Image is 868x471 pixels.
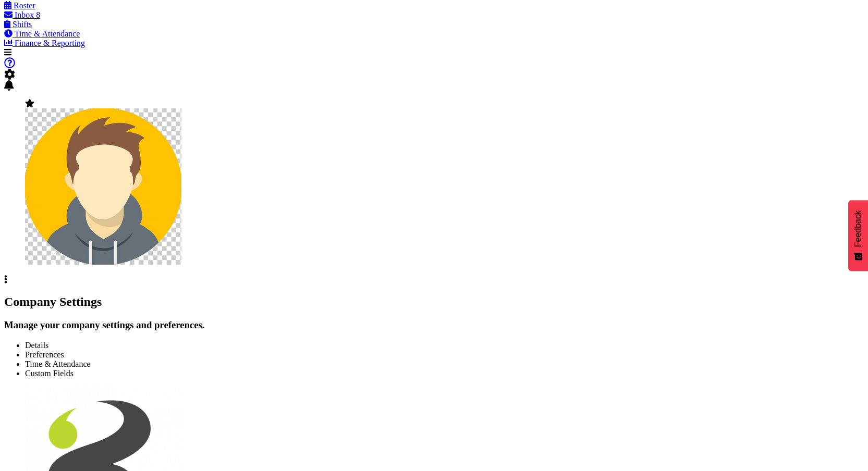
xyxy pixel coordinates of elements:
span: Details [25,341,48,350]
a: Roster [4,1,35,10]
img: admin-rosteritf9cbda91fdf824d97c9d6345b1f660ea.png [25,108,181,265]
span: Shifts [13,20,32,29]
a: Inbox 8 [4,10,40,19]
button: Feedback - Show survey [848,200,868,271]
span: Time & Attendance [15,29,80,38]
span: Feedback [853,210,863,247]
a: Time & Attendance [4,29,80,38]
span: Inbox [15,10,34,19]
span: Preferences [25,350,64,359]
span: 8 [36,10,40,19]
h3: Manage your company settings and preferences. [4,319,864,331]
span: Custom Fields [25,369,74,378]
span: Time & Attendance [25,360,91,368]
span: Roster [14,1,35,10]
h2: Company Settings [4,295,864,309]
a: Finance & Reporting [4,39,85,47]
a: Shifts [4,20,32,29]
span: Finance & Reporting [15,39,85,47]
